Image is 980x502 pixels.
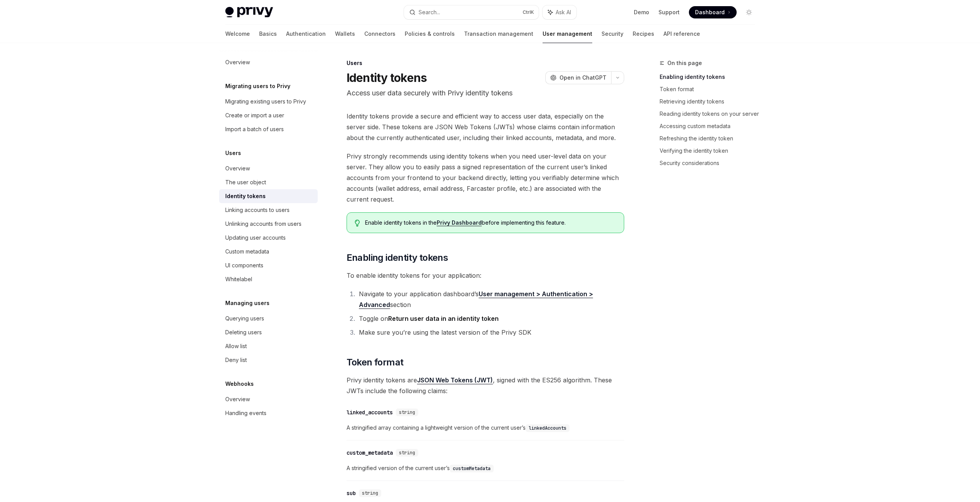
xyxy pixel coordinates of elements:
[543,5,576,19] button: Ask AI
[663,25,700,43] a: API reference
[219,312,318,325] a: Querying users
[225,328,262,337] div: Deleting users
[362,490,378,496] span: string
[347,88,624,98] p: Access user data securely with Privy identity tokens
[347,111,624,143] span: Identity tokens provide a secure and efficient way to access user data, especially on the server ...
[365,219,616,227] span: Enable identity tokens in the before implementing this feature.
[219,55,318,69] a: Overview
[357,327,624,338] li: Make sure you’re using the latest version of the Privy SDK
[357,313,624,324] li: Toggle on
[225,275,252,284] div: Whitelabel
[399,450,415,456] span: string
[689,6,737,18] a: Dashboard
[225,25,250,43] a: Welcome
[355,220,360,227] svg: Tip
[225,148,241,158] h5: Users
[225,299,270,308] h5: Managing users
[219,122,318,136] a: Import a batch of users
[225,409,266,418] div: Handling events
[464,25,533,43] a: Transaction management
[219,245,318,259] a: Custom metadata
[219,95,318,108] a: Migrating existing users to Privy
[347,151,624,205] span: Privy strongly recommends using identity tokens when you need user-level data on your server. The...
[225,395,250,404] div: Overview
[347,270,624,281] span: To enable identity tokens for your application:
[219,259,318,272] a: UI components
[219,231,318,245] a: Updating user accounts
[660,71,761,83] a: Enabling identity tokens
[357,289,624,310] li: Navigate to your application dashboard’s section
[219,406,318,420] a: Handling events
[225,58,250,67] div: Overview
[219,162,318,175] a: Overview
[543,25,592,43] a: User management
[633,25,654,43] a: Recipes
[660,157,761,169] a: Security considerations
[743,6,755,18] button: Toggle dark mode
[660,132,761,145] a: Refreshing the identity token
[286,25,326,43] a: Authentication
[225,233,286,242] div: Updating user accounts
[219,339,318,353] a: Allow list
[347,252,448,264] span: Enabling identity tokens
[347,59,624,67] div: Users
[225,205,290,215] div: Linking accounts to users
[225,247,269,256] div: Custom metadata
[601,25,623,43] a: Security
[347,375,624,396] span: Privy identity tokens are , signed with the ES256 algorithm. These JWTs include the following cla...
[219,203,318,217] a: Linking accounts to users
[219,392,318,406] a: Overview
[225,355,247,365] div: Deny list
[556,8,571,16] span: Ask AI
[660,95,761,108] a: Retrieving identity tokens
[560,74,606,82] span: Open in ChatGPT
[660,145,761,157] a: Verifying the identity token
[545,71,611,84] button: Open in ChatGPT
[450,465,494,472] code: customMetadata
[219,325,318,339] a: Deleting users
[347,489,356,497] div: sub
[364,25,395,43] a: Connectors
[225,219,302,228] div: Unlinking accounts from users
[404,5,539,19] button: Search...CtrlK
[417,376,493,384] a: JSON Web Tokens (JWT)
[526,424,570,432] code: linkedAccounts
[660,83,761,95] a: Token format
[225,125,284,134] div: Import a batch of users
[523,9,534,15] span: Ctrl K
[219,175,318,189] a: The user object
[388,315,499,322] strong: Return user data in an identity token
[225,261,263,270] div: UI components
[347,423,624,432] span: A stringified array containing a lightweight version of the current user’s
[419,8,440,17] div: Search...
[219,353,318,367] a: Deny list
[219,108,318,122] a: Create or import a user
[347,409,393,416] div: linked_accounts
[660,108,761,120] a: Reading identity tokens on your server
[658,8,680,16] a: Support
[225,314,264,323] div: Querying users
[225,379,254,389] h5: Webhooks
[437,219,482,226] a: Privy Dashboard
[667,58,702,68] span: On this page
[347,449,393,457] div: custom_metadata
[225,192,266,201] div: Identity tokens
[259,25,277,43] a: Basics
[347,71,427,85] h1: Identity tokens
[225,7,273,18] img: light logo
[634,8,649,16] a: Demo
[695,8,725,16] span: Dashboard
[225,97,306,106] div: Migrating existing users to Privy
[660,120,761,132] a: Accessing custom metadata
[225,178,266,187] div: The user object
[399,409,415,415] span: string
[347,356,404,369] span: Token format
[225,164,250,173] div: Overview
[347,464,624,473] span: A stringified version of the current user’s
[225,82,290,91] h5: Migrating users to Privy
[219,272,318,286] a: Whitelabel
[405,25,455,43] a: Policies & controls
[225,111,284,120] div: Create or import a user
[219,217,318,231] a: Unlinking accounts from users
[335,25,355,43] a: Wallets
